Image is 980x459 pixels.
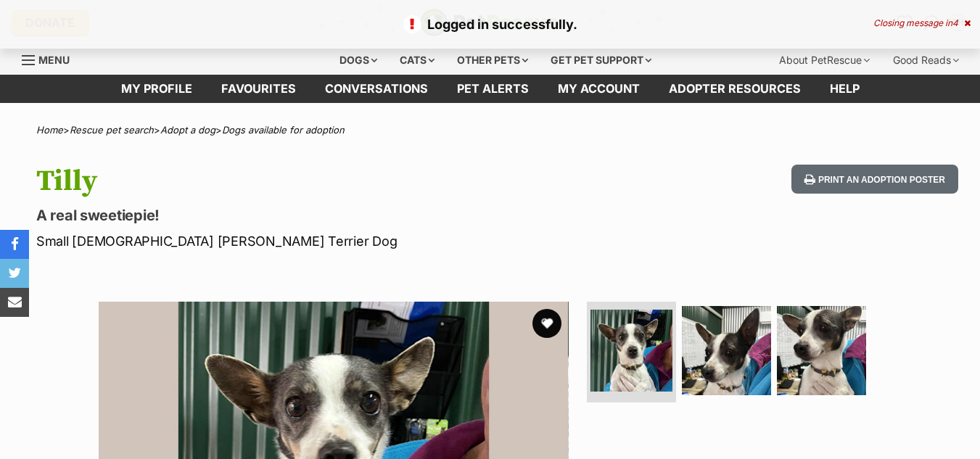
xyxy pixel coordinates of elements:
a: My profile [107,75,207,103]
div: Cats [390,46,445,75]
a: Home [36,124,63,136]
a: conversations [310,75,442,103]
img: Photo of Tilly [590,310,672,392]
div: Good Reads [883,46,969,75]
img: Photo of Tilly [777,306,866,395]
a: Menu [22,46,80,72]
a: Help [815,75,874,103]
button: Print an adoption poster [791,165,958,194]
h1: Tilly [36,165,598,198]
a: Dogs available for adoption [222,124,345,136]
button: favourite [532,309,561,338]
a: Adopt a dog [160,124,215,136]
div: About PetRescue [769,46,880,75]
img: Photo of Tilly [682,306,771,395]
p: Small [DEMOGRAPHIC_DATA] [PERSON_NAME] Terrier Dog [36,231,598,251]
a: Adopter resources [654,75,815,103]
p: Logged in successfully. [15,15,965,34]
a: Favourites [207,75,310,103]
span: Menu [38,54,70,66]
div: Dogs [329,46,387,75]
p: A real sweetiepie! [36,205,598,226]
div: Other pets [447,46,538,75]
span: 4 [952,17,958,28]
a: Pet alerts [442,75,543,103]
a: My account [543,75,654,103]
a: Rescue pet search [70,124,154,136]
div: Get pet support [540,46,662,75]
div: Closing message in [873,18,971,28]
